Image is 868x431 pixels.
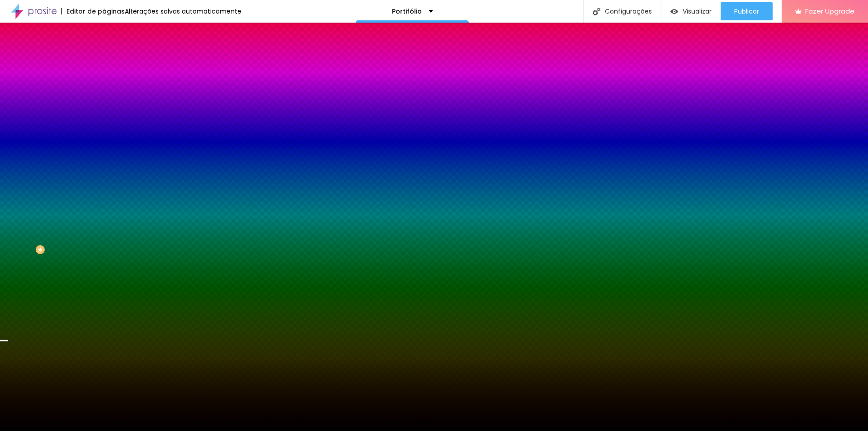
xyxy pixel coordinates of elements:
[805,7,854,15] span: Fazer Upgrade
[593,8,600,15] img: Icone
[125,8,241,14] div: Alterações salvas automaticamente
[683,8,712,15] span: Visualizar
[721,2,773,20] button: Publicar
[61,8,125,14] div: Editor de páginas
[661,2,721,20] button: Visualizar
[392,8,422,14] p: Portifólio
[734,8,759,15] span: Publicar
[670,8,678,15] img: view-1.svg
